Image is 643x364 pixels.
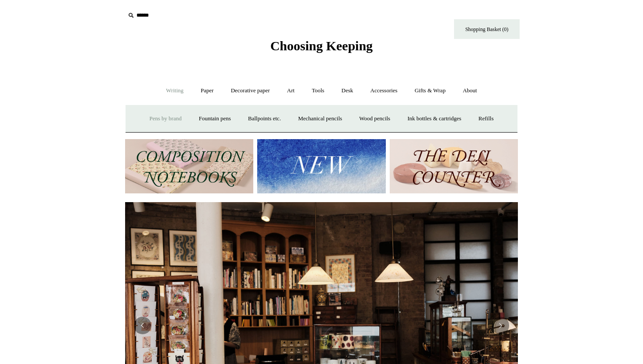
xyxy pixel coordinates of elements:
a: Ink bottles & cartridges [399,107,469,130]
a: Desk [334,79,361,102]
a: Decorative paper [223,79,278,102]
img: New.jpg__PID:f73bdf93-380a-4a35-bcfe-7823039498e1 [257,139,385,194]
a: About [455,79,485,102]
a: Paper [193,79,222,102]
a: Shopping Basket (0) [454,19,520,39]
a: Refills [471,107,502,130]
button: Previous [134,317,151,334]
a: Accessories [363,79,405,102]
a: Mechanical pencils [290,107,350,130]
a: Pens by brand [142,107,190,130]
a: Choosing Keeping [270,45,373,52]
span: Choosing Keeping [270,38,373,53]
img: 202302 Composition ledgers.jpg__PID:69722ee6-fa44-49dd-a067-31375e5d54ec [125,139,253,194]
button: Next [492,317,509,334]
a: Gifts & Wrap [407,79,454,102]
img: The Deli Counter [390,139,518,194]
a: Wood pencils [351,107,398,130]
a: Tools [304,79,332,102]
a: Art [279,79,302,102]
a: Writing [158,79,192,102]
a: Ballpoints etc. [240,107,289,130]
a: Fountain pens [191,107,238,130]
